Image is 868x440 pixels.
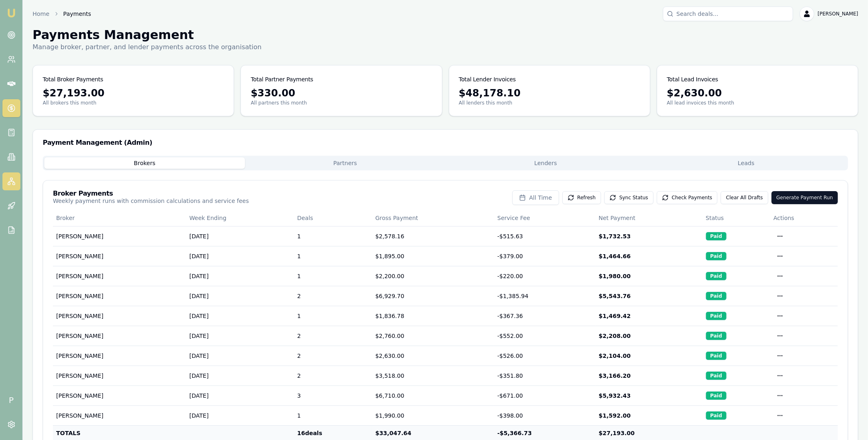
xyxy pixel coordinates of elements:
[186,246,294,266] td: [DATE]
[245,157,446,169] button: Partners
[186,286,294,306] td: [DATE]
[186,226,294,246] td: [DATE]
[497,252,592,260] div: - $379.00
[375,332,491,340] div: $2,760.00
[772,191,838,204] button: Generate Payment Run
[33,42,262,52] p: Manage broker, partner, and lender payments across the organisation
[706,391,726,400] div: Paid
[63,10,91,18] span: Payments
[497,352,592,360] div: - $526.00
[604,191,654,204] button: Sync Status
[599,292,699,300] div: $5,543.76
[186,366,294,386] td: [DATE]
[297,272,369,280] div: 1
[186,346,294,366] td: [DATE]
[721,191,768,204] button: Clear All Drafts
[56,372,183,380] div: [PERSON_NAME]
[251,75,313,83] h3: Total Partner Payments
[706,331,726,340] div: Paid
[599,392,699,400] div: $5,932.43
[186,266,294,286] td: [DATE]
[375,412,491,420] div: $1,990.00
[56,412,183,420] div: [PERSON_NAME]
[186,405,294,425] td: [DATE]
[297,392,369,400] div: 3
[7,8,16,18] img: emu-icon-u.png
[33,28,262,42] h1: Payments Management
[706,311,726,320] div: Paid
[186,326,294,346] td: [DATE]
[297,412,369,420] div: 1
[706,292,726,301] div: Paid
[497,372,592,380] div: - $351.80
[297,252,369,260] div: 1
[497,412,592,420] div: - $398.00
[706,351,726,360] div: Paid
[562,191,601,204] button: Refresh
[375,292,491,300] div: $6,929.70
[251,100,432,106] p: All partners this month
[706,252,726,261] div: Paid
[375,272,491,280] div: $2,200.00
[706,272,726,281] div: Paid
[33,10,91,18] nav: breadcrumb
[657,191,718,204] button: Check Payments
[599,232,699,240] div: $1,732.53
[599,272,699,280] div: $1,980.00
[56,272,183,280] div: [PERSON_NAME]
[599,332,699,340] div: $2,208.00
[43,75,103,83] h3: Total Broker Payments
[512,190,559,205] button: All Time
[446,157,646,169] button: Lenders
[667,75,718,83] h3: Total Lead Invoices
[294,210,372,226] th: Deals
[375,429,491,437] div: $33,047.64
[297,312,369,320] div: 1
[375,232,491,240] div: $2,578.16
[494,210,595,226] th: Service Fee
[44,157,245,169] button: Brokers
[375,312,491,320] div: $1,836.78
[375,352,491,360] div: $2,630.00
[372,210,494,226] th: Gross Payment
[186,386,294,405] td: [DATE]
[497,332,592,340] div: - $552.00
[56,292,183,300] div: [PERSON_NAME]
[646,157,846,169] button: Leads
[497,232,592,240] div: - $515.63
[297,429,369,437] div: 16 deals
[375,252,491,260] div: $1,895.00
[297,292,369,300] div: 2
[706,232,726,241] div: Paid
[375,372,491,380] div: $3,518.00
[56,332,183,340] div: [PERSON_NAME]
[53,197,249,205] p: Weekly payment runs with commission calculations and service fees
[599,352,699,360] div: $2,104.00
[2,391,20,409] span: P
[375,392,491,400] div: $6,710.00
[595,210,702,226] th: Net Payment
[706,411,726,420] div: Paid
[599,312,699,320] div: $1,469.42
[56,312,183,320] div: [PERSON_NAME]
[599,429,699,437] div: $27,193.00
[56,232,183,240] div: [PERSON_NAME]
[599,252,699,260] div: $1,464.66
[459,100,640,106] p: All lenders this month
[667,100,848,106] p: All lead invoices this month
[43,139,848,146] h3: Payment Management (Admin)
[706,371,726,380] div: Paid
[56,252,183,260] div: [PERSON_NAME]
[663,7,793,21] input: Search deals
[599,412,699,420] div: $1,592.00
[459,75,516,83] h3: Total Lender Invoices
[667,87,848,100] div: $2,630.00
[459,87,640,100] div: $48,178.10
[186,210,294,226] th: Week Ending
[251,87,432,100] div: $330.00
[497,312,592,320] div: - $367.36
[770,210,838,226] th: Actions
[297,232,369,240] div: 1
[297,332,369,340] div: 2
[297,372,369,380] div: 2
